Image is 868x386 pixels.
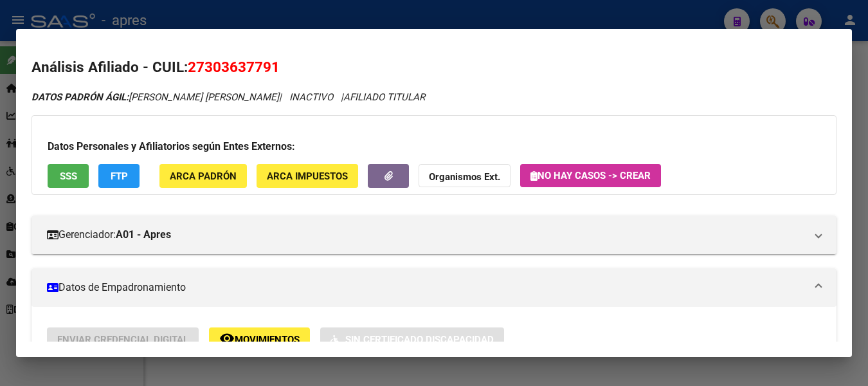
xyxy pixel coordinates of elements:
span: Movimientos [235,334,300,345]
mat-panel-title: Gerenciador: [47,227,806,243]
button: Movimientos [209,327,310,351]
span: ARCA Impuestos [267,170,348,182]
iframe: Intercom live chat [824,342,855,373]
span: FTP [111,170,128,182]
mat-panel-title: Datos de Empadronamiento [47,280,806,295]
strong: Organismos Ext. [429,171,500,183]
span: ARCA Padrón [170,170,237,182]
span: Sin Certificado Discapacidad [345,334,494,345]
button: Organismos Ext. [419,164,511,188]
i: | INACTIVO | [32,91,425,103]
mat-icon: remove_red_eye [219,331,235,346]
button: ARCA Padrón [159,164,247,188]
span: [PERSON_NAME] [PERSON_NAME] [32,91,279,103]
button: Sin Certificado Discapacidad [320,327,504,351]
strong: A01 - Apres [116,227,171,243]
strong: DATOS PADRÓN ÁGIL: [32,91,129,103]
h3: Datos Personales y Afiliatorios según Entes Externos: [48,139,820,154]
span: No hay casos -> Crear [530,170,651,181]
mat-expansion-panel-header: Datos de Empadronamiento [32,268,836,307]
h2: Análisis Afiliado - CUIL: [32,57,836,78]
button: FTP [98,164,140,188]
span: AFILIADO TITULAR [343,91,425,103]
button: No hay casos -> Crear [520,164,661,187]
button: ARCA Impuestos [257,164,358,188]
span: 27303637791 [188,59,280,75]
button: Enviar Credencial Digital [47,327,199,351]
span: SSS [60,170,77,182]
mat-expansion-panel-header: Gerenciador:A01 - Apres [32,216,836,254]
span: Enviar Credencial Digital [57,334,188,345]
button: SSS [48,164,89,188]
